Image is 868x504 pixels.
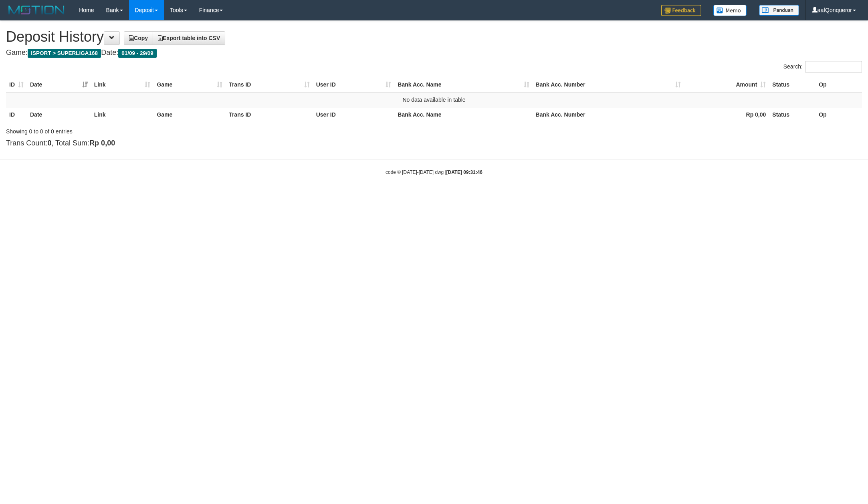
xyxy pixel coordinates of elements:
[153,107,226,122] th: Game
[6,92,862,107] td: No data available in table
[394,77,532,92] th: Bank Acc. Name: activate to sort column ascending
[226,107,313,122] th: Trans ID
[313,77,395,92] th: User ID: activate to sort column ascending
[759,5,799,16] img: panduan.png
[153,31,225,45] a: Export table into CSV
[6,29,862,45] h1: Deposit History
[805,61,862,73] input: Search:
[153,77,226,92] th: Game: activate to sort column ascending
[118,49,157,58] span: 01/09 - 29/09
[313,107,395,122] th: User ID
[816,107,862,122] th: Op
[684,77,769,92] th: Amount: activate to sort column ascending
[124,31,153,45] a: Copy
[158,35,220,41] span: Export table into CSV
[6,124,356,135] div: Showing 0 to 0 of 0 entries
[816,77,862,92] th: Op
[6,77,27,92] th: ID: activate to sort column ascending
[783,61,862,73] label: Search:
[91,77,154,92] th: Link: activate to sort column ascending
[386,169,482,175] small: code © [DATE]-[DATE] dwg |
[533,77,684,92] th: Bank Acc. Number: activate to sort column ascending
[533,107,684,122] th: Bank Acc. Number
[769,77,816,92] th: Status
[226,77,313,92] th: Trans ID: activate to sort column ascending
[769,107,816,122] th: Status
[47,139,51,147] strong: 0
[6,4,67,16] img: MOTION_logo.png
[446,169,482,175] strong: [DATE] 09:31:46
[28,49,101,58] span: ISPORT > SUPERLIGA168
[746,111,766,118] strong: Rp 0,00
[27,107,91,122] th: Date
[713,5,747,16] img: Button%20Memo.svg
[661,5,701,16] img: Feedback.jpg
[394,107,532,122] th: Bank Acc. Name
[89,139,115,147] strong: Rp 0,00
[6,139,862,147] h4: Trans Count: , Total Sum:
[129,35,148,41] span: Copy
[6,107,27,122] th: ID
[6,49,862,57] h4: Game: Date:
[27,77,91,92] th: Date: activate to sort column ascending
[91,107,154,122] th: Link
